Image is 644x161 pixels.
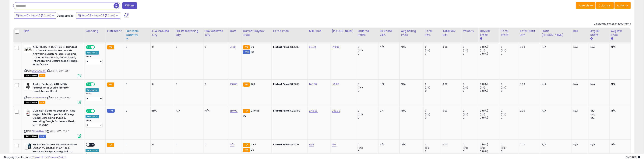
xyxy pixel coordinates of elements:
[425,45,441,49] div: 0
[251,50,254,54] span: 99
[205,45,225,49] div: 0
[230,82,238,86] a: 100.00
[463,89,478,93] div: 0
[251,143,256,146] span: 28.7
[425,150,441,153] div: 0
[273,82,290,86] b: Listed Price:
[309,143,314,146] a: N/A
[24,109,81,137] div: ASIN:
[358,52,378,55] div: 0
[590,143,607,146] div: N/A
[594,22,631,26] div: Displaying 1 to 25 of 1203 items
[611,45,628,49] div: N/A
[611,82,628,86] div: N/A
[86,46,91,49] span: ON
[480,82,499,86] div: 0 (0%)
[425,89,441,93] div: 0
[573,29,587,33] div: ROI
[273,29,306,33] div: Listed Price
[49,155,66,159] a: Privacy Policy
[520,143,537,146] div: 0.00
[243,50,250,54] small: FBM
[33,82,79,94] b: Audio-Technica ATH-M50x Professional Studio Monitor Headphones, Black
[380,29,398,37] div: BB Share 24h.
[425,113,430,116] small: (0%)
[24,109,32,117] img: 41FSPTrVjOL._SL40_.jpg
[76,12,120,19] button: Sep-09 - Sep-09 (1 Days)
[590,37,593,40] small: Avg BB Share.
[86,115,99,118] div: Amazon AI
[611,143,628,146] div: N/A
[480,89,499,93] div: 0 (0%)
[590,29,608,37] div: Avg BB Share
[86,29,104,33] div: Repricing
[24,101,38,104] span: All listings that are currently out of stock and unavailable for purchase on Amazon
[309,45,316,49] a: 99.00
[442,109,458,112] div: 0.00
[176,109,200,112] div: N/A
[24,143,32,150] img: 31ezfF7CfEL._SL40_.jpg
[46,130,69,133] span: | SKU: IJ-OFFJ-VUSF
[39,74,45,77] span: FBA
[230,29,240,33] div: Cost
[501,45,518,49] div: 0
[273,45,305,49] div: $106.95
[32,96,46,99] a: B00HVLUR86
[463,109,478,112] div: 0
[442,29,460,37] div: Total Rev. Diff.
[251,45,254,49] span: 99
[501,109,518,112] div: 0
[358,82,378,86] div: 0
[126,45,147,49] div: 0
[463,82,478,86] div: 0
[573,45,586,49] div: N/A
[358,29,377,37] div: Ordered Items
[590,45,607,49] div: N/A
[332,109,340,113] a: 299.00
[309,29,329,33] div: Min Price
[480,116,499,119] div: 0 (0%)
[205,82,225,86] div: 0
[332,29,354,33] div: [PERSON_NAME]
[501,116,518,119] div: 0
[463,86,468,89] small: (0%)
[47,96,71,99] span: | SKU: TQ-KWHZ-4WJT
[520,82,537,86] div: 0.00
[94,46,100,49] span: OFF
[425,86,430,89] small: (0%)
[86,109,91,113] span: ON
[358,116,378,119] div: 0
[480,86,485,89] small: (0%)
[107,109,114,113] small: FBM
[90,143,96,146] span: OFF
[425,143,441,146] div: 0
[463,143,478,146] div: 0
[273,45,290,49] b: Listed Price:
[251,109,259,112] span: 249.95
[176,29,202,37] div: FBA Researching Qty
[380,109,397,112] div: 0%
[520,109,537,112] div: 0.00
[33,45,79,67] b: AT&T BL102-4 DECT 6.0 4-Handset Cordless Phone for Home with Answering Machine, Call Blocking, Ca...
[425,109,441,112] div: 0
[576,2,596,9] button: Save View
[86,119,103,128] div: Preset:
[24,45,32,53] img: 41uJAXnDRyL._SL40_.jpg
[401,82,421,86] div: N/A
[614,2,631,9] button: Actions
[94,83,100,86] span: OFF
[309,82,317,86] a: 148.00
[176,82,200,86] div: 0
[243,82,250,87] small: FBA
[590,113,596,116] small: (0%)
[611,37,613,40] small: Avg Win Price.
[309,109,318,113] a: 249.00
[542,45,569,49] div: N/A
[501,143,518,146] div: 0
[39,101,45,104] span: FBA
[24,82,32,90] img: 41UBMEo1VpL._SL40_.jpg
[380,143,397,146] div: N/A
[425,146,430,149] small: (0%)
[358,49,363,52] small: (0%)
[501,150,518,153] div: 0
